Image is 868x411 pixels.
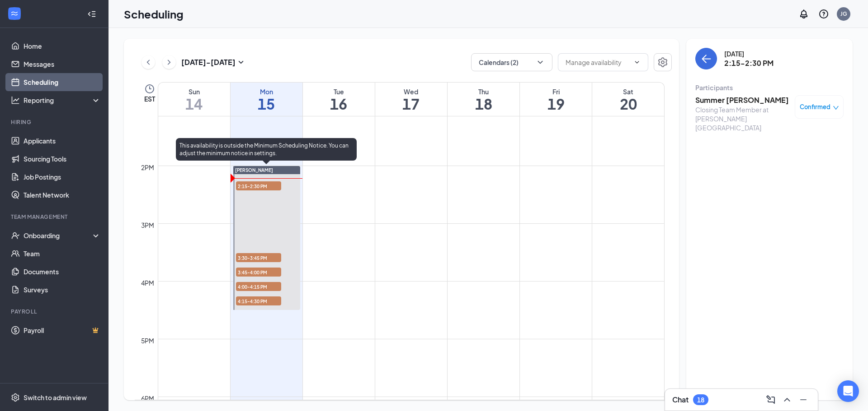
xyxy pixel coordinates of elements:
[139,278,156,288] div: 4pm
[11,308,99,315] div: Payroll
[231,87,302,96] div: Mon
[471,53,552,71] button: Calendars (2)ChevronDown
[657,57,668,68] svg: Settings
[24,150,101,168] a: Sourcing Tools
[24,55,101,73] a: Messages
[780,393,794,407] button: ChevronUp
[24,281,101,299] a: Surveys
[236,253,281,262] span: 3:30-3:45 PM
[11,96,20,105] svg: Analysis
[139,220,156,230] div: 3pm
[11,231,20,240] svg: UserCheck
[144,83,155,94] svg: Clock
[181,57,236,67] h3: [DATE] - [DATE]
[536,58,545,67] svg: ChevronDown
[24,245,101,263] a: Team
[236,181,281,190] span: 2:15-2:30 PM
[165,57,174,68] svg: ChevronRight
[695,95,790,105] h3: Summer [PERSON_NAME]
[24,132,101,150] a: Applicants
[566,57,630,67] input: Manage availability
[158,96,230,111] h1: 14
[231,83,302,116] a: September 15, 2025
[724,58,774,68] h3: 2:15-2:30 PM
[448,96,519,111] h1: 18
[837,380,859,402] div: Open Intercom Messenger
[375,96,447,111] h1: 17
[124,6,184,22] h1: Scheduling
[24,96,101,105] div: Reporting
[24,263,101,281] a: Documents
[448,83,519,116] a: September 18, 2025
[144,57,153,68] svg: ChevronLeft
[303,96,375,111] h1: 16
[162,55,176,69] button: ChevronRight
[375,87,447,96] div: Wed
[654,53,672,71] button: Settings
[724,49,774,58] div: [DATE]
[592,87,664,96] div: Sat
[158,83,230,116] a: September 14, 2025
[10,9,19,18] svg: WorkstreamLogo
[231,96,302,111] h1: 15
[236,296,281,305] span: 4:15-4:30 PM
[592,83,664,116] a: September 20, 2025
[375,83,447,116] a: September 17, 2025
[139,162,156,172] div: 2pm
[142,55,155,69] button: ChevronLeft
[448,87,519,96] div: Thu
[697,396,704,404] div: 18
[520,87,592,96] div: Fri
[633,59,641,66] svg: ChevronDown
[236,268,281,277] span: 3:45-4:00 PM
[833,105,839,111] span: down
[24,37,101,55] a: Home
[800,102,830,111] span: Confirmed
[303,83,375,116] a: September 16, 2025
[798,394,809,405] svg: Minimize
[520,83,592,116] a: September 19, 2025
[158,87,230,96] div: Sun
[139,393,156,403] div: 6pm
[235,167,273,173] span: [PERSON_NAME]
[24,231,93,240] div: Onboarding
[764,393,778,407] button: ComposeMessage
[24,168,101,186] a: Job Postings
[303,87,375,96] div: Tue
[818,9,829,19] svg: QuestionInfo
[236,57,246,68] svg: SmallChevronDown
[765,394,776,405] svg: ComposeMessage
[796,393,811,407] button: Minimize
[695,105,790,132] div: Closing Team Member at [PERSON_NAME][GEOGRAPHIC_DATA]
[798,9,809,19] svg: Notifications
[11,213,99,221] div: Team Management
[782,394,793,405] svg: ChevronUp
[11,393,20,402] svg: Settings
[24,321,101,339] a: PayrollCrown
[87,9,96,18] svg: Collapse
[695,83,844,92] div: Participants
[695,48,717,69] button: back-button
[24,393,87,402] div: Switch to admin view
[672,395,689,405] h3: Chat
[236,282,281,291] span: 4:00-4:15 PM
[176,138,357,161] div: This availability is outside the Minimum Scheduling Notice. You can adjust the minimum notice in ...
[24,186,101,204] a: Talent Network
[144,94,155,103] span: EST
[11,118,99,126] div: Hiring
[520,96,592,111] h1: 19
[840,10,847,18] div: JG
[139,336,156,346] div: 5pm
[24,73,101,91] a: Scheduling
[592,96,664,111] h1: 20
[701,53,712,64] svg: ArrowLeft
